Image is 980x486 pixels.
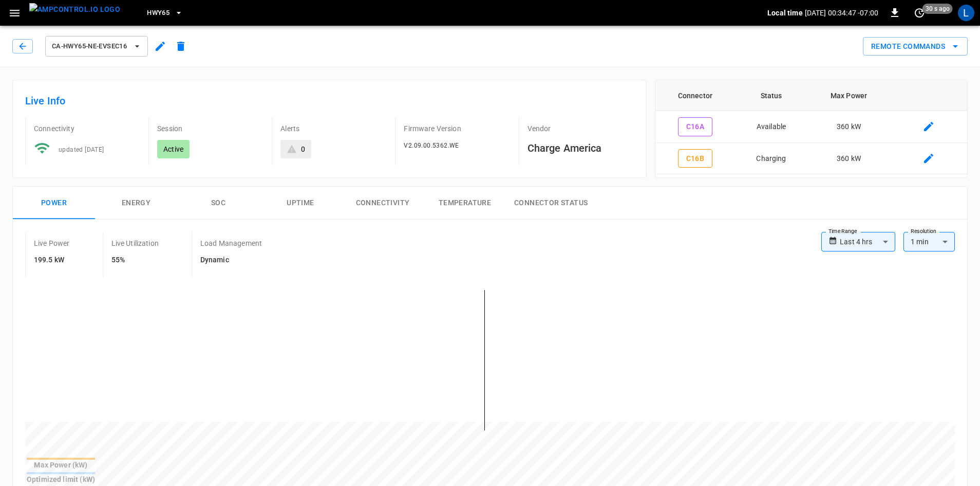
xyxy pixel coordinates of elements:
button: ca-hwy65-ne-evseC16 [45,36,148,57]
p: Active [163,144,183,154]
p: Vendor [527,123,634,134]
p: Live Utilization [111,238,159,248]
button: SOC [177,187,259,220]
p: Load Management [200,238,262,248]
button: C16A [678,117,713,136]
div: Last 4 hrs [840,232,895,251]
button: Connector Status [506,187,596,220]
button: Connectivity [342,187,424,220]
button: Power [13,187,95,220]
h6: 55% [111,255,159,266]
td: Available [735,111,807,143]
span: updated [DATE] [59,146,104,153]
button: Remote Commands [863,37,968,56]
th: Connector [655,80,735,111]
div: remote commands options [863,37,968,56]
table: connector table [655,80,967,174]
p: Connectivity [34,123,140,134]
h6: Dynamic [200,255,262,266]
p: Session [157,123,263,134]
div: profile-icon [958,5,974,21]
th: Max Power [807,80,890,111]
span: HWY65 [147,7,169,19]
div: 1 min [903,232,955,251]
button: C16B [678,149,713,168]
p: Firmware Version [404,123,510,134]
h6: Charge America [527,140,634,156]
td: 360 kW [807,111,890,143]
button: HWY65 [143,3,187,23]
button: set refresh interval [911,5,928,21]
td: Charging [735,143,807,175]
p: Alerts [280,123,387,134]
h6: Live Info [25,93,634,109]
p: Local time [767,8,803,18]
label: Resolution [911,227,936,236]
button: Uptime [259,187,342,220]
label: Time Range [828,227,857,236]
h6: 199.5 kW [34,255,70,266]
img: ampcontrol.io logo [29,3,120,16]
p: Live Power [34,238,70,248]
button: Energy [95,187,177,220]
p: [DATE] 00:34:47 -07:00 [805,8,878,18]
span: 30 s ago [922,4,953,14]
div: 0 [301,144,305,154]
span: V2.09.00.5362.WE [404,142,459,149]
td: 360 kW [807,143,890,175]
span: ca-hwy65-ne-evseC16 [52,41,128,52]
button: Temperature [424,187,506,220]
th: Status [735,80,807,111]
